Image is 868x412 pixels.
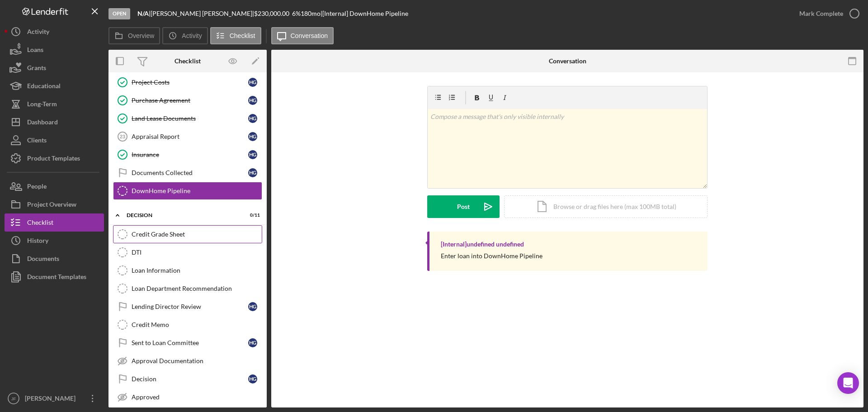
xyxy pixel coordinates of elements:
[301,10,321,17] div: 180 mo
[132,339,248,346] div: Sent to Loan Committee
[132,267,262,274] div: Loan Information
[113,182,262,200] a: DownHome Pipeline
[127,213,237,218] div: Decision
[27,195,76,216] div: Project Overview
[108,27,160,44] button: Overview
[248,96,257,105] div: H G
[132,97,248,104] div: Purchase Agreement
[132,249,262,256] div: DTI
[132,133,248,140] div: Appraisal Report
[120,134,125,139] tspan: 23
[248,150,257,159] div: H G
[5,149,104,167] button: Product Templates
[113,109,262,128] a: Land Lease DocumentsHG
[457,195,470,218] div: Post
[113,279,262,298] a: Loan Department Recommendation
[162,27,208,44] button: Activity
[5,41,104,59] button: Loans
[132,231,262,238] div: Credit Grade Sheet
[128,32,154,39] label: Overview
[27,213,53,234] div: Checklist
[5,95,104,113] button: Long-Term
[5,131,104,149] a: Clients
[132,393,262,401] div: Approved
[248,302,257,311] div: H G
[27,59,46,79] div: Grants
[175,57,201,65] div: Checklist
[799,5,843,23] div: Mark Complete
[132,321,262,328] div: Credit Memo
[113,146,262,164] a: InsuranceHG
[27,41,43,61] div: Loans
[27,268,86,288] div: Document Templates
[27,95,57,115] div: Long-Term
[137,10,151,17] div: |
[113,388,262,406] a: Approved
[132,151,248,158] div: Insurance
[291,32,328,39] label: Conversation
[132,169,248,176] div: Documents Collected
[113,225,262,243] a: Credit Grade Sheet
[230,32,255,39] label: Checklist
[210,27,261,44] button: Checklist
[248,78,257,87] div: H G
[113,128,262,146] a: 23Appraisal ReportHG
[837,372,859,394] div: Open Intercom Messenger
[113,352,262,370] a: Approval Documentation
[113,243,262,261] a: DTI
[132,285,262,292] div: Loan Department Recommendation
[5,195,104,213] button: Project Overview
[244,213,260,218] div: 0 / 11
[108,8,130,19] div: Open
[321,10,408,17] div: | [Internal] DownHome Pipeline
[23,389,81,410] div: [PERSON_NAME]
[5,250,104,268] button: Documents
[5,213,104,232] button: Checklist
[5,177,104,195] button: People
[292,10,301,17] div: 6 %
[248,168,257,177] div: H G
[182,32,202,39] label: Activity
[27,113,58,133] div: Dashboard
[441,252,542,260] div: Enter loan into DownHome Pipeline
[248,132,257,141] div: H G
[549,57,586,65] div: Conversation
[27,177,47,198] div: People
[5,59,104,77] button: Grants
[271,27,334,44] button: Conversation
[132,375,248,383] div: Decision
[137,9,149,17] b: N/A
[27,149,80,170] div: Product Templates
[5,113,104,131] a: Dashboard
[248,338,257,347] div: H G
[254,10,292,17] div: $230,000.00
[27,250,59,270] div: Documents
[151,10,254,17] div: [PERSON_NAME] [PERSON_NAME] |
[5,232,104,250] button: History
[132,357,262,365] div: Approval Documentation
[5,268,104,286] a: Document Templates
[5,23,104,41] button: Activity
[27,77,61,97] div: Educational
[113,298,262,316] a: Lending Director ReviewHG
[790,5,863,23] button: Mark Complete
[132,115,248,122] div: Land Lease Documents
[248,114,257,123] div: H G
[113,91,262,109] a: Purchase AgreementHG
[27,232,48,252] div: History
[5,77,104,95] a: Educational
[5,389,104,407] button: JF[PERSON_NAME]
[113,316,262,334] a: Credit Memo
[132,187,262,194] div: DownHome Pipeline
[113,164,262,182] a: Documents CollectedHG
[132,303,248,310] div: Lending Director Review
